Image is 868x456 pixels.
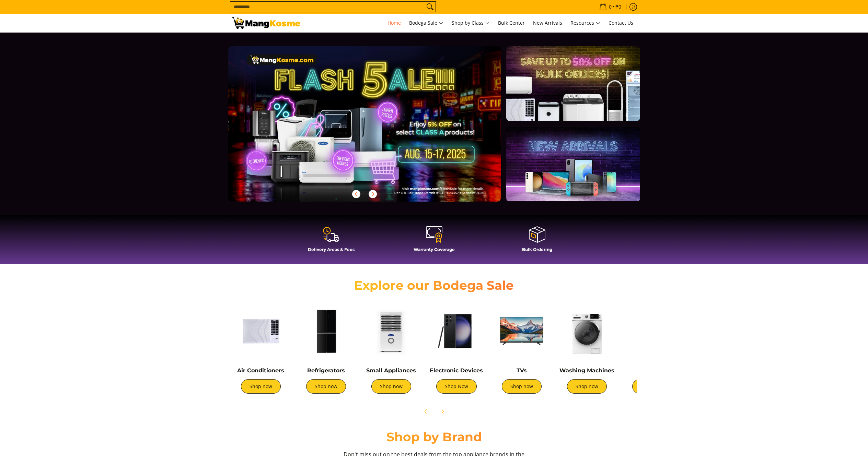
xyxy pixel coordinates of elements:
a: Warranty Coverage [386,226,482,257]
nav: Main Menu [307,14,637,32]
img: Cookers [623,302,681,360]
a: Shop now [371,379,411,394]
a: Shop now [502,379,542,394]
span: New Arrivals [533,20,562,26]
img: Air Conditioners [232,302,290,360]
img: Mang Kosme: Your Home Appliances Warehouse Sale Partner! [232,17,300,29]
a: New Arrivals [530,14,566,32]
span: Shop by Class [452,19,490,27]
a: Bulk Ordering [489,226,585,257]
button: Previous [418,404,433,419]
img: Electronic Devices [427,302,486,360]
a: Air Conditioners [237,367,284,374]
a: Bulk Center [495,14,528,32]
a: Shop by Class [448,14,493,32]
img: Refrigerators [297,302,355,360]
span: • [597,3,623,11]
a: Washing Machines [559,367,614,374]
a: Delivery Areas & Fees [283,226,379,257]
h2: Explore our Bodega Sale [335,278,534,293]
a: Contact Us [605,14,637,32]
a: More [228,46,523,213]
a: TVs [517,367,527,374]
span: Resources [570,19,600,27]
img: Washing Machines [558,302,616,360]
span: ₱0 [614,4,622,9]
a: Bodega Sale [406,14,447,32]
span: Bulk Center [498,20,525,26]
a: Resources [567,14,604,32]
button: Next [435,404,450,419]
a: Shop now [632,379,672,394]
a: Electronic Devices [430,367,483,374]
button: Previous [349,187,364,202]
a: Shop Now [436,379,477,394]
a: Shop now [241,379,281,394]
h2: Shop by Brand [232,429,637,445]
img: Small Appliances [362,302,420,360]
a: Home [384,14,404,32]
h4: Bulk Ordering [489,247,585,252]
a: Shop now [306,379,346,394]
span: 0 [608,4,613,9]
span: Bodega Sale [409,19,443,27]
span: Home [387,20,401,26]
a: Small Appliances [366,367,416,374]
button: Next [365,187,380,202]
a: Refrigerators [307,367,345,374]
a: Shop now [567,379,607,394]
h4: Warranty Coverage [386,247,482,252]
button: Search [425,2,436,12]
h4: Delivery Areas & Fees [283,247,379,252]
span: Contact Us [609,20,633,26]
img: TVs [493,302,551,360]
